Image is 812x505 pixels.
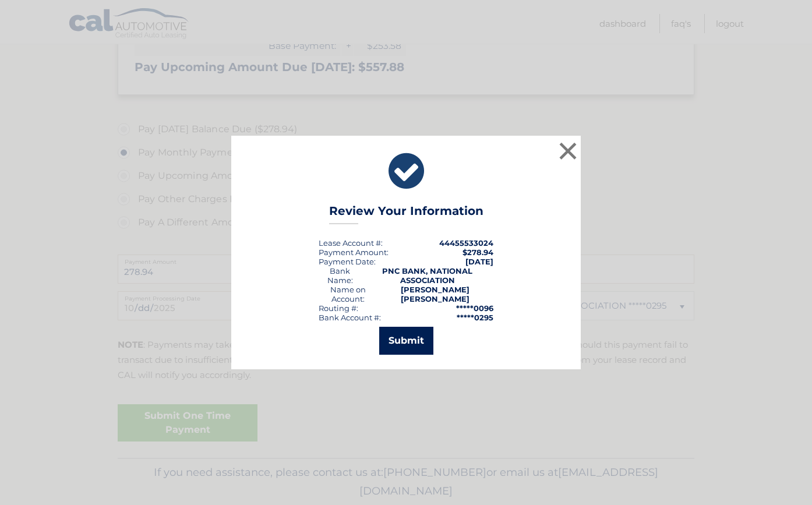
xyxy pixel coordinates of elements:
span: $278.94 [463,248,493,257]
div: : [319,257,376,266]
button: Submit [379,327,433,355]
div: Payment Amount: [319,248,389,257]
strong: 44455533024 [439,238,493,248]
div: Lease Account #: [319,238,383,248]
div: Bank Account #: [319,313,381,322]
strong: PNC BANK, NATIONAL ASSOCIATION [382,266,472,285]
div: Routing #: [319,303,358,313]
div: Bank Name: [319,266,361,285]
span: [DATE] [465,257,493,266]
strong: [PERSON_NAME] [PERSON_NAME] [401,285,469,303]
span: Payment Date [319,257,374,266]
div: Name on Account: [319,285,377,303]
button: × [556,139,580,163]
h3: Review Your Information [329,204,483,224]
